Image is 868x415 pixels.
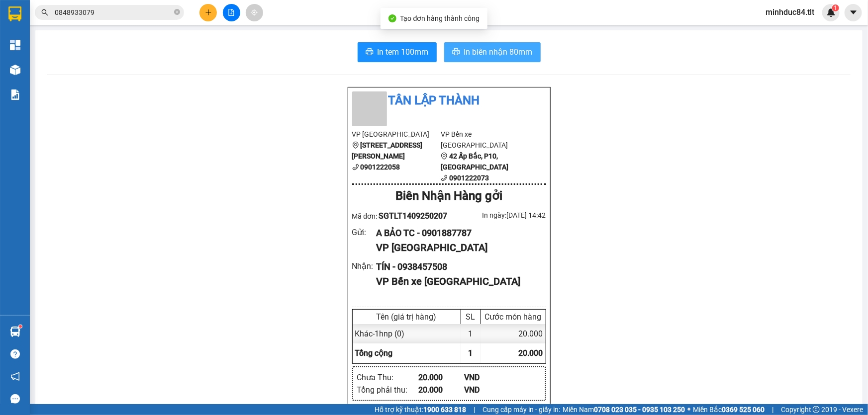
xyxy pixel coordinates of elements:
[563,404,685,415] span: Miền Nam
[441,174,448,181] span: phone
[355,329,405,338] span: Khác - 1hnp (0)
[441,153,448,160] span: environment
[8,6,21,21] img: logo-vxr
[352,226,377,239] div: Gửi :
[10,65,20,75] img: warehouse-icon
[464,384,510,396] div: VND
[46,47,181,65] text: SGTLT1409250189
[246,4,263,21] button: aim
[519,348,543,358] span: 20.000
[379,211,447,221] span: SGTLT1409250207
[418,384,465,396] div: 20.000
[461,324,481,343] div: 1
[174,9,180,15] span: close-circle
[483,312,543,322] div: Cước món hàng
[481,324,546,343] div: 20.000
[376,274,538,289] div: VP Bến xe [GEOGRAPHIC_DATA]
[687,408,690,412] span: ⚪️
[464,312,478,322] div: SL
[813,406,820,413] span: copyright
[722,406,765,414] strong: 0369 525 060
[441,129,530,151] li: VP Bến xe [GEOGRAPHIC_DATA]
[352,260,377,272] div: Nhận :
[352,91,546,110] li: Tân Lập Thành
[376,260,538,274] div: TÍN - 0938457508
[352,164,359,170] span: phone
[355,312,458,322] div: Tên (giá trị hàng)
[10,40,20,50] img: dashboard-icon
[464,371,510,384] div: VND
[352,142,359,149] span: environment
[388,14,396,22] span: check-circle
[357,371,418,384] div: Chưa Thu :
[482,404,560,415] span: Cung cấp máy in - giấy in:
[845,4,862,21] button: caret-down
[464,46,533,58] span: In biên nhận 80mm
[849,8,858,17] span: caret-down
[41,9,48,16] span: search
[772,404,773,415] span: |
[10,89,20,100] img: solution-icon
[423,406,466,414] strong: 1900 633 818
[693,404,765,415] span: Miền Bắc
[352,187,546,206] div: Biên Nhận Hàng gởi
[441,152,508,171] b: 42 Ấp Bắc, P10, [GEOGRAPHIC_DATA]
[199,4,217,21] button: plus
[10,327,20,337] img: warehouse-icon
[376,226,538,240] div: A BẢO TC - 0901887787
[355,348,393,358] span: Tổng cộng
[452,48,460,57] span: printer
[376,240,538,255] div: VP [GEOGRAPHIC_DATA]
[352,210,449,222] div: Mã đơn:
[378,46,429,58] span: In tem 100mm
[10,372,20,381] span: notification
[366,48,374,57] span: printer
[827,8,836,17] img: icon-new-feature
[444,42,541,62] button: printerIn biên nhận 80mm
[449,210,546,221] div: In ngày: [DATE] 14:42
[418,371,465,384] div: 20.000
[358,42,437,62] button: printerIn tem 100mm
[357,384,418,396] div: Tổng phải thu :
[449,174,489,182] b: 0901222073
[352,129,441,140] li: VP [GEOGRAPHIC_DATA]
[223,4,240,21] button: file-add
[19,325,22,328] sup: 1
[251,9,258,16] span: aim
[758,6,822,18] span: minhduc84.tlt
[834,4,837,11] span: 1
[832,4,839,11] sup: 1
[400,14,480,22] span: Tạo đơn hàng thành công
[205,9,212,16] span: plus
[352,141,423,160] b: [STREET_ADDRESS][PERSON_NAME]
[361,163,400,171] b: 0901222058
[55,7,172,18] input: Tìm tên, số ĐT hoặc mã đơn
[474,404,475,415] span: |
[5,71,221,97] div: [GEOGRAPHIC_DATA]
[594,406,685,414] strong: 0708 023 035 - 0935 103 250
[10,349,20,359] span: question-circle
[10,394,20,404] span: message
[174,8,180,17] span: close-circle
[375,404,466,415] span: Hỗ trợ kỹ thuật:
[469,348,473,358] span: 1
[228,9,235,16] span: file-add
